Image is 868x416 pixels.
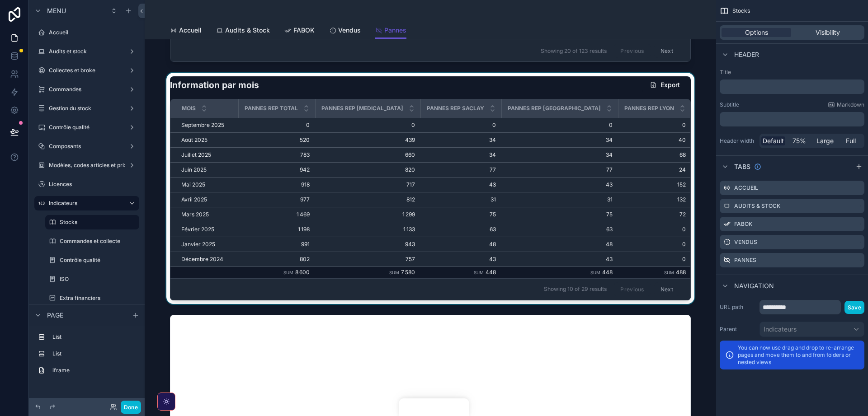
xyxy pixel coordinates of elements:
label: List [52,333,136,341]
a: Collectes et broke [34,63,139,78]
button: Indicateurs [759,322,864,337]
span: Navigation [734,281,774,290]
label: Licences [49,181,137,188]
span: Tabs [734,162,750,171]
label: Header width [720,137,756,145]
label: Accueil [734,184,758,192]
span: Pannes rep Saclay [427,105,484,112]
a: Indicateurs [34,196,139,210]
a: Commandes [34,82,139,97]
a: Contrôle qualité [34,120,139,135]
label: Commandes [49,86,125,93]
span: Vendus [338,26,361,35]
a: Markdown [828,101,864,108]
label: Contrôle qualité [60,257,137,264]
span: Accueil [179,26,202,35]
a: Composants [34,139,139,154]
button: Next [654,44,679,58]
a: ISO [45,272,139,286]
button: Next [654,282,679,296]
small: Sum [283,270,293,275]
span: 488 [676,269,686,276]
label: Audits & Stock [734,202,780,210]
label: Vendus [734,238,757,246]
label: Pannes [734,257,756,264]
label: Gestion du stock [49,105,125,112]
button: Done [121,401,141,414]
label: Parent [720,326,756,333]
a: Pannes [375,22,406,39]
span: 7 580 [401,269,415,276]
span: Showing 10 of 29 results [544,285,607,293]
label: Accueil [49,29,137,36]
span: 75% [793,136,806,145]
span: Page [47,311,63,320]
a: Audits et stock [34,44,139,59]
label: URL path [720,304,756,311]
a: Accueil [34,25,139,40]
span: Menu [47,6,66,15]
span: Header [734,50,759,59]
span: Pannes rep total [245,105,298,112]
small: Sum [389,270,399,275]
span: Pannes rep [GEOGRAPHIC_DATA] [508,105,601,112]
div: scrollable content [720,79,864,94]
span: Showing 20 of 123 results [541,47,607,54]
label: ISO [60,276,137,283]
span: 448 [486,269,496,276]
a: FABOK [284,22,315,40]
label: Modèles, codes articles et prix [49,162,127,169]
label: FABOK [734,220,752,228]
a: Licences [34,177,139,192]
label: List [52,350,136,357]
span: FABOK [293,26,315,35]
label: Contrôle qualité [49,124,125,131]
p: You can now use drag and drop to re-arrange pages and move them to and from folders or nested views [738,344,859,366]
span: Stocks [732,7,750,14]
span: Pannes rep Lyon [624,105,674,112]
span: Pannes rep [MEDICAL_DATA] [321,105,403,112]
label: Title [720,69,864,76]
a: Extra financiers [45,291,139,305]
label: Collectes et broke [49,67,125,74]
label: iframe [52,367,136,374]
label: Subtitle [720,101,739,108]
a: Vendus [329,22,361,40]
div: scrollable content [720,112,864,126]
small: Sum [664,270,674,275]
a: Stocks [45,215,139,229]
span: Indicateurs [764,325,797,334]
span: Default [763,136,784,145]
span: 448 [602,269,613,276]
span: Pannes [384,26,406,35]
span: Visibility [816,28,840,37]
a: Audits & Stock [216,22,270,40]
span: 8 600 [295,269,310,276]
a: Accueil [170,22,202,40]
span: Mois [182,105,196,112]
span: Full [846,136,856,145]
label: Audits et stock [49,48,125,55]
label: Extra financiers [60,294,137,302]
span: Audits & Stock [225,26,270,35]
a: Contrôle qualité [45,253,139,267]
label: Indicateurs [49,200,121,207]
a: Gestion du stock [34,101,139,116]
small: Sum [590,270,600,275]
span: Large [816,136,834,145]
div: scrollable content [29,326,145,387]
span: Options [745,28,768,37]
a: Modèles, codes articles et prix [34,158,139,173]
a: Commandes et collecte [45,234,139,248]
button: Save [844,301,864,314]
label: Commandes et collecte [60,238,137,245]
span: Markdown [837,101,864,108]
small: Sum [474,270,484,275]
label: Stocks [60,219,134,226]
label: Composants [49,143,125,150]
